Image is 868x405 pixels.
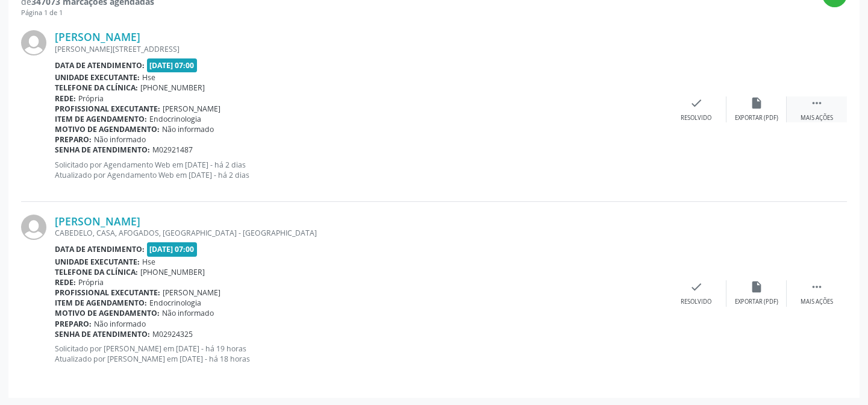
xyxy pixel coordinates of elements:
span: [PERSON_NAME] [163,287,220,298]
div: Página 1 de 1 [21,8,154,18]
i: check [690,280,703,294]
b: Unidade executante: [55,257,140,267]
span: M02921487 [152,145,193,155]
div: CABEDELO, CASA, AFOGADOS, [GEOGRAPHIC_DATA] - [GEOGRAPHIC_DATA] [55,228,666,238]
span: Hse [142,257,155,267]
span: Não informado [94,134,146,145]
span: [PHONE_NUMBER] [140,83,205,93]
div: Mais ações [801,114,833,122]
p: Solicitado por [PERSON_NAME] em [DATE] - há 19 horas Atualizado por [PERSON_NAME] em [DATE] - há ... [55,344,666,364]
span: [PERSON_NAME] [163,104,220,114]
div: Exportar (PDF) [735,298,778,306]
b: Motivo de agendamento: [55,308,160,318]
b: Unidade executante: [55,72,140,83]
span: Endocrinologia [149,298,201,308]
span: Não informado [162,308,214,318]
i:  [810,280,823,294]
img: img [21,215,46,240]
span: M02924325 [152,329,193,339]
span: Própria [78,93,104,104]
b: Preparo: [55,134,92,145]
span: Não informado [94,319,146,329]
b: Data de atendimento: [55,244,145,254]
span: [DATE] 07:00 [147,242,198,256]
span: Endocrinologia [149,114,201,124]
b: Telefone da clínica: [55,267,138,277]
b: Telefone da clínica: [55,83,138,93]
div: Resolvido [681,114,711,122]
b: Senha de atendimento: [55,329,150,339]
span: [PHONE_NUMBER] [140,267,205,277]
b: Senha de atendimento: [55,145,150,155]
b: Data de atendimento: [55,60,145,71]
i: insert_drive_file [750,280,763,294]
p: Solicitado por Agendamento Web em [DATE] - há 2 dias Atualizado por Agendamento Web em [DATE] - h... [55,160,666,180]
a: [PERSON_NAME] [55,215,140,228]
span: Não informado [162,124,214,134]
div: [PERSON_NAME][STREET_ADDRESS] [55,44,666,54]
b: Rede: [55,93,76,104]
b: Profissional executante: [55,104,160,114]
b: Item de agendamento: [55,114,147,124]
span: Hse [142,72,155,83]
span: [DATE] 07:00 [147,58,198,72]
span: Própria [78,277,104,287]
div: Mais ações [801,298,833,306]
b: Item de agendamento: [55,298,147,308]
b: Profissional executante: [55,287,160,298]
img: img [21,30,46,55]
b: Preparo: [55,319,92,329]
i: insert_drive_file [750,96,763,110]
a: [PERSON_NAME] [55,30,140,43]
b: Rede: [55,277,76,287]
i:  [810,96,823,110]
b: Motivo de agendamento: [55,124,160,134]
div: Resolvido [681,298,711,306]
div: Exportar (PDF) [735,114,778,122]
i: check [690,96,703,110]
